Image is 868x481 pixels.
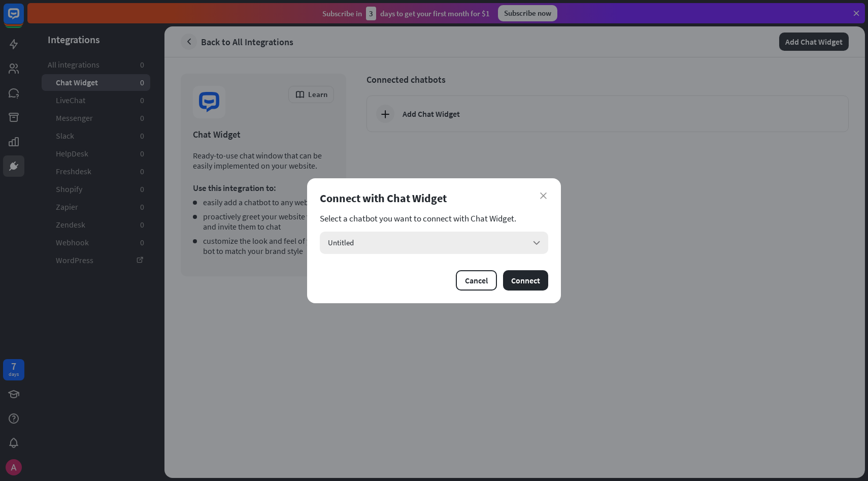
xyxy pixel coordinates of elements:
button: Cancel [456,270,497,291]
i: arrow_down [531,237,542,248]
i: close [540,193,547,199]
div: Connect with Chat Widget [320,191,548,205]
button: Open LiveChat chat widget [8,4,39,35]
section: Select a chatbot you want to connect with Chat Widget. [320,213,548,223]
span: Untitled [328,238,354,247]
button: Connect [503,270,548,291]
